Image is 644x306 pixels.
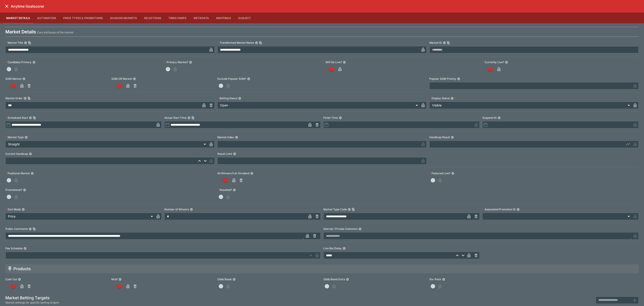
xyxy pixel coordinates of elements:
p: Market Type Code [323,207,347,211]
button: Cash Out [18,278,21,281]
button: Copy To Clipboard [28,97,31,100]
p: Exclude Popular SGM? [217,77,246,81]
button: Mappings [213,13,235,23]
button: Copy To Clipboard [33,116,36,119]
p: Odds Boost Extra [323,277,345,281]
button: Resulted? [233,188,236,192]
p: Core attributes of the market [37,30,74,35]
p: Multi [111,277,118,281]
button: Internal / Private Comment [358,227,362,231]
button: Timestamps [165,13,190,23]
button: Display Status [451,97,454,100]
p: Internal / Private Comment [323,227,358,231]
button: SGM OR Market [133,77,136,80]
p: Market ID [429,41,442,45]
button: Multi [119,278,122,281]
p: Display Status [429,96,450,100]
button: Candidate Primary [32,61,36,64]
p: Market Title [5,41,23,45]
p: Scheduled Start [5,116,28,120]
button: Will Go Live? [343,61,346,64]
button: Public CommentsCopy To Clipboard [29,227,32,231]
button: Market TitleCopy To Clipboard [24,41,27,44]
button: Handicap Result [451,136,454,139]
p: Sort Mode [5,207,21,211]
p: Suspend At [482,116,497,120]
button: Six-Pack [442,278,445,281]
h4: Market Details [5,29,36,35]
button: Primary Market? [189,61,192,64]
p: Market Index [217,135,234,139]
p: Result Limit [217,152,232,156]
p: Associated Promotion ID [482,207,516,211]
div: Open [217,102,419,109]
button: Sort Mode [22,208,25,211]
button: Price Types & Promotions [60,13,107,23]
button: Copy To Clipboard [191,116,195,119]
button: Odds Boost [233,278,236,281]
p: SGM Market [5,77,21,81]
p: Handicap Result [429,135,450,139]
p: Currently Live? [482,60,504,64]
button: Betting Status [238,97,241,100]
p: Betting Status [217,96,237,100]
div: Straight [5,141,208,148]
p: Promotional? [5,188,22,192]
button: Market Details [3,13,34,23]
button: Copy To Clipboard [33,227,36,231]
button: Automation [34,13,60,23]
p: Featured Line? [429,171,450,175]
p: Primary Market? [164,60,188,64]
button: Popular SGM Priority [457,77,460,80]
h5: Products [13,266,31,271]
span: Market settings for specific betting targets [5,300,59,305]
button: Exclude Popular SGM? [247,77,250,80]
button: Copy To Clipboard [447,41,450,44]
p: Finish Time [323,116,338,120]
button: Metadata [190,13,212,23]
p: Resulted? [217,188,232,192]
button: Transformed Market NameCopy To Clipboard [255,41,258,44]
h6: Anytime Goalscorer [11,4,44,9]
button: Copy To Clipboard [352,208,355,211]
button: Market IDCopy To Clipboard [443,41,446,44]
button: Market Index [235,136,238,139]
p: Transformed Market Name [217,41,254,45]
button: Fee Schedule [23,247,27,250]
button: Positional Market [31,172,34,175]
button: Finish Time [339,116,342,119]
button: Result Limit [233,152,236,155]
button: Market Type CodeCopy To Clipboard [348,208,351,211]
button: Shadow Markets [106,13,140,23]
p: Will Go Live? [323,60,342,64]
p: Fee Schedule [5,246,23,250]
p: All Winners Full-Dividend [217,171,249,175]
button: Copy To Clipboard [259,41,262,44]
button: Featured Line? [451,172,454,175]
button: Actual Start TimeCopy To Clipboard [187,116,191,119]
button: Odds Boost Extra [346,278,349,281]
button: Current Handicap [29,152,32,155]
button: Promotional? [23,188,26,192]
p: Cash Out [5,277,17,281]
p: Market Type [5,135,24,139]
button: Market Type [25,136,28,139]
button: Copy To Clipboard [28,41,31,44]
div: Visible [429,102,631,109]
p: Number of Winners [164,207,189,211]
p: Odds Boost [217,277,232,281]
button: Scheduled StartCopy To Clipboard [29,116,32,119]
button: Subject [235,13,255,23]
button: All Winners Full-Dividend [250,172,253,175]
p: Six-Pack [429,277,441,281]
p: Actual Start Time [164,116,186,120]
p: Candidate Primary [5,60,32,64]
button: SGM Market [22,77,25,80]
p: Positional Market [5,171,30,175]
button: Suspend At [498,116,501,119]
p: Popular SGM Priority [429,77,456,81]
p: Public Comments [5,227,28,231]
button: Market OrderCopy To Clipboard [23,97,27,100]
p: SGM OR Market [111,77,132,81]
p: Market Order [5,96,23,100]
